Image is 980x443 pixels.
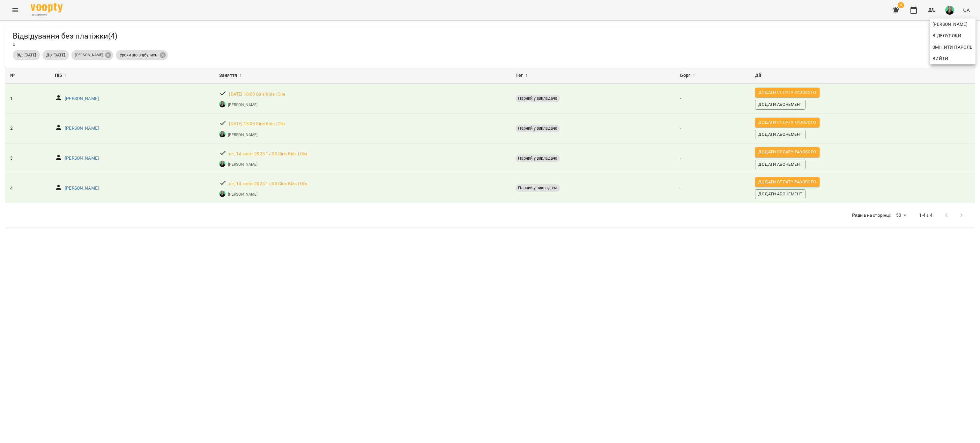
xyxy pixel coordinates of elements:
[930,53,976,64] button: Вийти
[932,20,973,28] span: [PERSON_NAME]
[932,43,973,51] span: Змінити пароль
[930,30,964,41] a: Відеоуроки
[932,55,948,62] span: Вийти
[932,32,961,40] span: Відеоуроки
[930,18,976,30] a: [PERSON_NAME]
[930,41,976,53] a: Змінити пароль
